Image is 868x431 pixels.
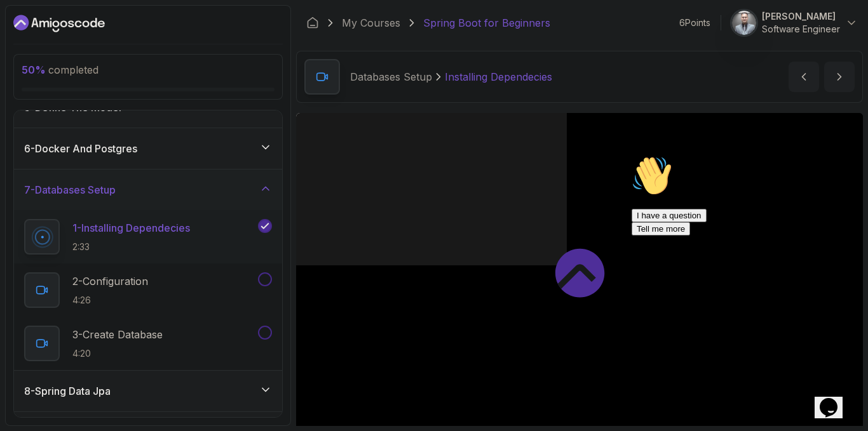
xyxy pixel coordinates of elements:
[72,327,163,342] p: 3 - Create Database
[22,63,46,76] span: 50 %
[627,150,855,374] iframe: chat widget
[24,141,137,156] h3: 6 - Docker And Postgres
[14,169,282,210] button: 7-Databases Setup
[22,63,98,76] span: completed
[5,38,126,48] span: Hi! How can we help?
[72,294,148,307] p: 4:26
[762,10,840,23] p: [PERSON_NAME]
[24,272,272,308] button: 2-Configuration4:26
[679,17,710,29] p: 6 Points
[342,15,400,30] a: My Courses
[72,347,163,360] p: 4:20
[789,62,819,92] button: previous content
[24,182,116,197] h3: 7 - Databases Setup
[72,220,190,235] p: 1 - Installing Dependecies
[306,17,319,29] a: Dashboard
[72,274,148,289] p: 2 - Configuration
[445,69,552,84] p: Installing Dependecies
[350,69,432,84] p: Databases Setup
[5,58,80,72] button: I have a question
[423,15,550,30] p: Spring Boot for Beginners
[824,62,855,92] button: next content
[731,10,858,36] button: user profile image[PERSON_NAME]Software Engineer
[24,383,111,399] h3: 8 - Spring Data Jpa
[72,241,190,253] p: 2:33
[5,72,64,85] button: Tell me more
[13,13,105,34] a: Dashboard
[732,11,756,35] img: user profile image
[5,5,234,85] div: 👋Hi! How can we help?I have a questionTell me more
[815,380,855,418] iframe: chat widget
[762,23,840,36] p: Software Engineer
[5,5,46,46] img: :wave:
[24,219,272,255] button: 1-Installing Dependecies2:33
[14,371,282,411] button: 8-Spring Data Jpa
[24,326,272,361] button: 3-Create Database4:20
[14,128,282,169] button: 6-Docker And Postgres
